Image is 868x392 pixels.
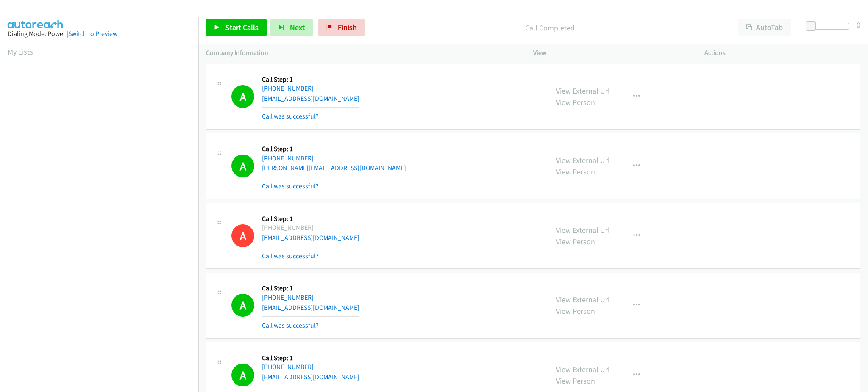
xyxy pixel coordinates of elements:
a: Start Calls [206,19,267,36]
a: View Person [556,306,595,316]
a: View External Url [556,225,610,235]
h1: A [231,85,254,108]
h5: Call Step: 1 [262,145,406,153]
a: [PHONE_NUMBER] [262,363,314,371]
a: View External Url [556,364,610,374]
a: [EMAIL_ADDRESS][DOMAIN_NAME] [262,94,359,102]
h5: Call Step: 1 [262,75,359,84]
p: Company Information [206,48,518,58]
a: Switch to Preview [68,30,117,38]
a: View Person [556,376,595,386]
a: [EMAIL_ADDRESS][DOMAIN_NAME] [262,234,359,242]
a: Call was successful? [262,112,319,120]
button: AutoTab [738,19,791,36]
div: Delay between calls (in seconds) [810,23,849,30]
span: Finish [338,22,357,32]
h5: Call Step: 1 [262,215,359,223]
div: Dialing Mode: Power | [8,29,191,39]
a: Finish [318,19,365,36]
p: View [533,48,689,58]
a: [PHONE_NUMBER] [262,84,314,92]
span: Next [290,22,305,32]
a: Call was successful? [262,182,319,190]
h1: A [231,294,254,317]
iframe: Resource Center [844,162,868,229]
a: Call was successful? [262,252,319,260]
a: View Person [556,167,595,177]
h1: A [231,155,254,177]
h5: Call Step: 1 [262,354,359,362]
h1: A [231,364,254,386]
button: Next [270,19,313,36]
div: [PHONE_NUMBER] [262,223,359,233]
h5: Call Step: 1 [262,284,359,293]
a: [EMAIL_ADDRESS][DOMAIN_NAME] [262,373,359,381]
span: Start Calls [225,22,259,32]
a: Call was successful? [262,321,319,329]
a: View External Url [556,295,610,304]
a: [PHONE_NUMBER] [262,154,314,162]
a: My Lists [8,47,33,57]
a: View External Url [556,155,610,165]
a: [PHONE_NUMBER] [262,293,314,301]
a: View Person [556,97,595,107]
h1: A [231,224,254,247]
a: [EMAIL_ADDRESS][DOMAIN_NAME] [262,304,359,312]
p: Call Completed [376,22,723,33]
a: [PERSON_NAME][EMAIL_ADDRESS][DOMAIN_NAME] [262,164,406,172]
p: Actions [704,48,860,58]
div: 0 [857,19,860,30]
a: View External Url [556,86,610,96]
a: View Person [556,237,595,246]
